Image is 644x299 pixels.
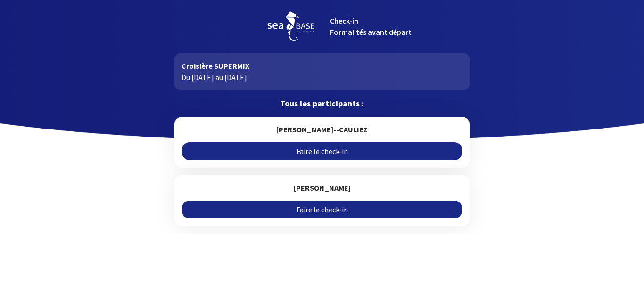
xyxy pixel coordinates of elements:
a: Faire le check-in [182,142,462,160]
p: Croisière SUPERMIX [182,60,462,72]
h5: [PERSON_NAME]--CAULIEZ [182,124,462,135]
span: Check-in Formalités avant départ [330,16,412,37]
p: Tous les participants : [174,98,470,109]
h5: [PERSON_NAME] [182,183,462,193]
p: Du [DATE] au [DATE] [182,72,462,83]
a: Faire le check-in [182,201,462,218]
img: logo_seabase.svg [267,11,314,41]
